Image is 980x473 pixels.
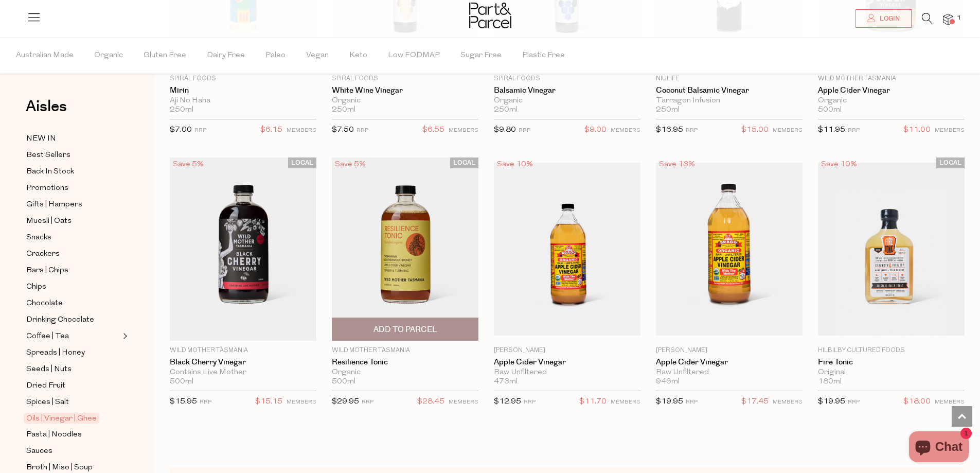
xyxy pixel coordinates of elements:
button: Expand/Collapse Coffee | Tea [120,330,128,342]
span: Drinking Chocolate [26,314,94,326]
small: MEMBERS [935,128,965,133]
a: Back In Stock [26,165,120,178]
p: Hilbilby Cultured Foods [818,346,965,355]
a: White Wine Vinegar [332,86,478,95]
span: Chocolate [26,297,63,310]
small: RRP [686,399,698,405]
img: Black Cherry Vinegar [170,157,316,341]
a: Apple Cider Vinegar [494,358,640,367]
a: 1 [943,14,953,25]
a: Coconut Balsamic Vinegar [656,86,803,95]
div: Aji No Haha [170,96,316,106]
div: Original [818,368,965,377]
span: $12.95 [494,398,521,406]
small: RRP [848,399,860,405]
small: MEMBERS [287,128,316,133]
p: Wild Mother Tasmania [332,346,478,355]
span: 180ml [818,377,842,387]
span: $7.50 [332,126,354,134]
span: $15.95 [170,398,197,406]
img: Part&Parcel [469,3,511,28]
p: Spiral Foods [494,74,640,83]
span: Keto [349,38,367,74]
a: NEW IN [26,132,120,145]
small: RRP [848,128,860,133]
span: NEW IN [26,133,56,145]
inbox-online-store-chat: Shopify online store chat [906,431,972,465]
div: Raw Unfiltered [656,368,803,377]
a: Crackers [26,248,120,260]
a: Spices | Salt [26,396,120,409]
a: Sauces [26,445,120,458]
a: Chocolate [26,297,120,310]
small: RRP [686,128,698,133]
span: $16.95 [656,126,683,134]
small: RRP [519,128,530,133]
div: Contains Live Mother [170,368,316,377]
span: $9.00 [584,124,607,137]
span: $19.95 [818,398,845,406]
span: Chips [26,281,46,293]
span: 500ml [818,106,842,115]
p: Spiral Foods [332,74,478,83]
a: Login [856,9,912,28]
a: Best Sellers [26,149,120,162]
a: Mirin [170,86,316,95]
div: Save 5% [332,157,369,171]
span: Organic [94,38,123,74]
div: Save 5% [170,157,207,171]
small: MEMBERS [611,399,640,405]
span: LOCAL [288,157,316,168]
span: 250ml [656,106,680,115]
span: Vegan [306,38,329,74]
span: $9.80 [494,126,516,134]
span: $11.95 [818,126,845,134]
span: Promotions [26,182,68,195]
a: Pasta | Noodles [26,428,120,441]
a: Chips [26,281,120,293]
div: Organic [332,368,478,377]
span: Bars | Chips [26,265,68,277]
a: Bars | Chips [26,264,120,277]
span: Sauces [26,445,52,458]
a: Fire Tonic [818,358,965,367]
span: 250ml [170,106,193,115]
span: $29.95 [332,398,359,406]
span: $6.15 [260,124,282,137]
span: 250ml [332,106,355,115]
span: Dried Fruit [26,380,65,392]
p: Niulife [656,74,803,83]
span: Sugar Free [460,38,502,74]
a: Promotions [26,182,120,195]
small: RRP [524,399,536,405]
small: MEMBERS [773,399,803,405]
div: Raw Unfiltered [494,368,640,377]
div: Save 10% [818,157,860,171]
div: Save 10% [494,157,536,171]
span: $7.00 [170,126,192,134]
small: RRP [200,399,211,405]
span: Snacks [26,232,51,244]
span: Muesli | Oats [26,215,72,227]
span: Pasta | Noodles [26,429,82,441]
small: MEMBERS [449,399,478,405]
a: Aisles [26,99,67,125]
div: Organic [818,96,965,106]
small: MEMBERS [935,399,965,405]
span: Aisles [26,95,67,118]
span: $19.95 [656,398,683,406]
span: LOCAL [936,157,965,168]
a: Coffee | Tea [26,330,120,343]
div: Tarragon Infusion [656,96,803,106]
span: Gluten Free [144,38,186,74]
span: Oils | Vinegar | Ghee [24,413,99,424]
span: LOCAL [450,157,478,168]
a: Snacks [26,231,120,244]
span: Best Sellers [26,149,70,162]
a: Apple Cider Vinegar [656,358,803,367]
img: Resilience Tonic [332,157,478,341]
span: $15.00 [741,124,769,137]
span: $11.70 [579,395,607,409]
span: Crackers [26,248,60,260]
span: 250ml [494,106,518,115]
